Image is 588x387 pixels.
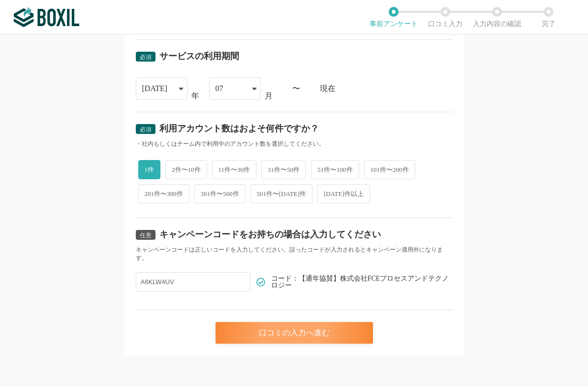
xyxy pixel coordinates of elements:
[368,7,420,28] li: 事前アンケート
[265,92,273,100] div: 月
[471,7,523,28] li: 入力内容の確認
[261,160,306,179] span: 31件〜50件
[136,246,453,262] div: キャンペーンコードは正しいコードを入力してください。誤ったコードが入力されるとキャンペーン適用外になります。
[317,184,370,203] span: [DATE]件以上
[191,92,199,100] div: 年
[140,232,152,239] span: 任意
[523,7,575,28] li: 完了
[271,275,453,289] span: コード：【通年協賛】株式会社FCEプロセスアンドテクノロジー
[194,184,246,203] span: 301件〜500件
[320,85,453,93] div: 現在
[136,140,453,148] div: ・社内もしくはチーム内で利用中のアカウント数を選択してください。
[140,126,152,133] span: 必須
[138,160,161,179] span: 1件
[311,160,359,179] span: 51件〜100件
[216,78,223,99] div: 07
[142,78,168,99] div: [DATE]
[216,322,373,344] div: 口コミの入力へ進む
[14,7,79,27] img: ボクシルSaaS_ロゴ
[140,54,152,61] span: 必須
[165,160,207,179] span: 2件〜10件
[138,184,189,203] span: 201件〜300件
[364,160,415,179] span: 101件〜200件
[292,85,300,93] div: 〜
[159,124,319,133] div: 利用アカウント数はおよそ何件ですか？
[159,52,239,61] div: サービスの利用期間
[250,184,312,203] span: 501件〜[DATE]件
[212,160,257,179] span: 11件〜30件
[159,230,381,239] div: キャンペーンコードをお持ちの場合は入力してください
[420,7,471,28] li: 口コミ入力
